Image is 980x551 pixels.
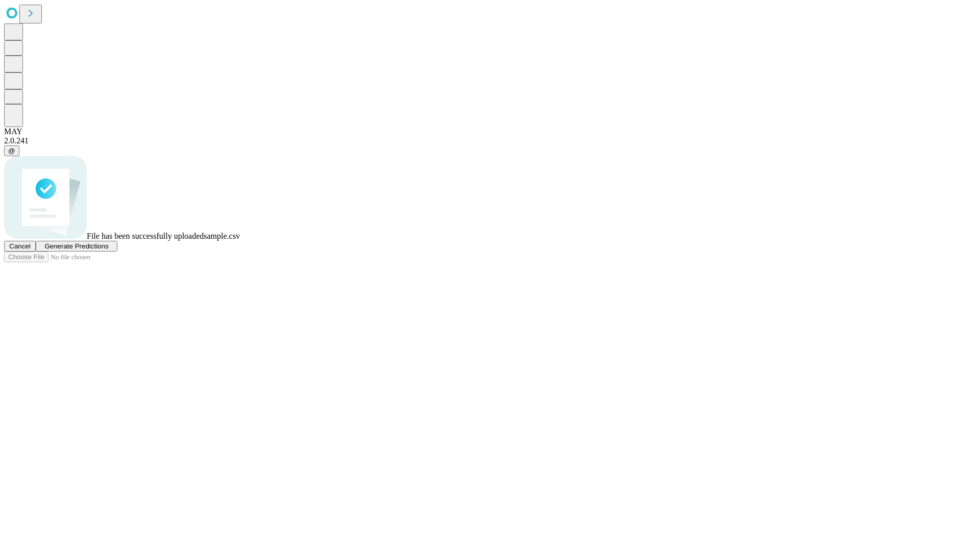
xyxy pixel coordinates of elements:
span: File has been successfully uploaded [87,232,204,240]
span: Cancel [9,242,31,250]
button: @ [4,145,19,156]
button: Generate Predictions [36,241,117,252]
div: 2.0.241 [4,136,976,145]
span: @ [8,147,15,155]
span: sample.csv [204,232,240,240]
div: MAY [4,127,976,136]
button: Cancel [4,241,36,252]
span: Generate Predictions [44,242,108,250]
